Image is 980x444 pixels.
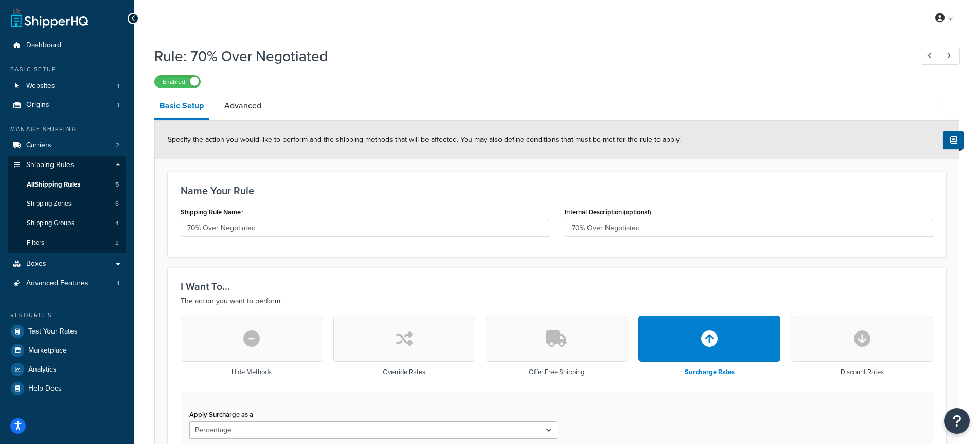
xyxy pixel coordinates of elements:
a: Shipping Zones6 [8,194,126,213]
a: Dashboard [8,36,126,55]
div: Manage Shipping [8,125,126,134]
label: Apply Surcharge as a [189,411,253,418]
span: 1 [117,82,119,90]
a: Help Docs [8,379,126,398]
h3: Override Rates [383,368,425,376]
a: Shipping Rules [8,156,126,175]
a: Advanced [219,94,266,118]
span: Analytics [28,365,57,374]
li: Shipping Zones [8,194,126,213]
a: Test Your Rates [8,322,126,341]
span: Carriers [26,141,51,150]
li: Carriers [8,136,126,155]
a: Next Record [940,48,960,65]
label: Shipping Rule Name [181,208,243,216]
a: Boxes [8,254,126,273]
span: Specify the action you would like to perform and the shipping methods that will be affected. You ... [168,134,681,145]
span: Websites [26,82,55,90]
span: Shipping Zones [27,199,72,208]
div: Basic Setup [8,65,126,74]
span: Shipping Groups [27,219,74,228]
h3: Discount Rates [841,368,884,376]
span: All Shipping Rules [27,180,80,189]
span: 1 [117,279,119,288]
li: Websites [8,77,126,96]
span: Dashboard [26,41,61,50]
h3: Name Your Rule [181,185,933,196]
span: Help Docs [28,384,62,393]
span: 2 [115,238,119,247]
span: Filters [27,238,44,247]
a: Shipping Groups4 [8,214,126,233]
li: Shipping Rules [8,156,126,253]
h3: Offer Free Shipping [529,368,584,376]
li: Filters [8,233,126,252]
span: Test Your Rates [28,327,78,336]
label: Internal Description (optional) [565,208,651,216]
a: Websites1 [8,77,126,96]
span: 6 [115,199,119,208]
span: Boxes [26,260,46,268]
div: Resources [8,311,126,320]
button: Open Resource Center [944,408,970,434]
h3: Hide Methods [231,368,272,376]
span: Origins [26,101,49,109]
label: Enabled [155,76,200,88]
a: Previous Record [921,48,941,65]
a: Filters2 [8,233,126,252]
span: 1 [117,101,119,109]
a: Advanced Features1 [8,274,126,293]
a: AllShipping Rules5 [8,175,126,194]
h3: Surcharge Rates [685,368,735,376]
a: Analytics [8,360,126,379]
a: Basic Setup [154,94,209,120]
a: Marketplace [8,341,126,360]
h1: Rule: 70% Over Negotiated [154,46,902,66]
span: 2 [116,141,119,150]
span: Shipping Rules [26,161,74,170]
li: Advanced Features [8,274,126,293]
p: The action you want to perform. [181,295,933,307]
li: Shipping Groups [8,214,126,233]
span: 4 [115,219,119,228]
a: Carriers2 [8,136,126,155]
li: Origins [8,96,126,115]
a: Origins1 [8,96,126,115]
span: 5 [115,180,119,189]
button: Show Help Docs [943,131,964,149]
h3: I Want To... [181,281,933,292]
span: Marketplace [28,346,67,355]
span: Advanced Features [26,279,88,288]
